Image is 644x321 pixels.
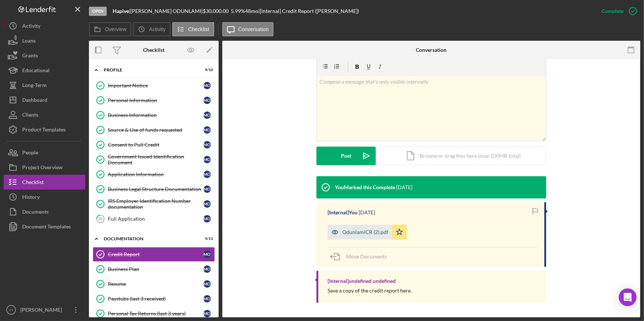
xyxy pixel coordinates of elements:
[93,277,215,291] a: ResumeMO
[89,22,131,36] button: Overview
[172,22,214,36] button: Checklist
[4,48,85,63] button: Grants
[200,68,213,72] div: 9 / 10
[203,97,211,104] div: M O
[108,142,203,148] div: Consent to Pull Credit
[4,93,85,107] button: Dashboard
[108,198,203,210] div: IRS Employer Identification Number documentation
[108,296,203,302] div: Paystubs (last 3 received)
[188,26,209,32] label: Checklist
[22,78,47,94] div: Long-Term
[93,211,215,226] a: 10Full ApplicationMO
[93,247,215,262] a: Credit ReportMO
[4,175,85,190] button: Checklist
[108,311,203,317] div: Personal Tax Returns (last 3 years)
[22,93,47,109] div: Dashboard
[113,8,129,14] b: Hapive
[93,262,215,277] a: Business PlanMO
[104,237,195,241] div: Documentation
[203,171,211,178] div: M O
[93,78,215,93] a: Important NoticeMO
[22,122,66,139] div: Product Templates
[335,184,395,190] div: You Marked this Complete
[93,197,215,211] a: IRS Employer Identification Number documentationMO
[594,4,640,19] button: Complete
[4,107,85,122] button: Clients
[4,204,85,219] button: Documents
[203,280,211,288] div: M O
[4,145,85,160] button: People
[93,306,215,321] a: Personal Tax Returns (last 3 years)MO
[130,8,203,14] div: [PERSON_NAME] ODUNLAMI |
[4,190,85,204] button: History
[328,225,407,240] button: OdunlamiCR (2).pdf
[342,229,388,235] div: OdunlamiCR (2).pdf
[108,154,203,165] div: Government Issued Identification Document
[4,19,85,33] button: Activity
[143,47,165,53] div: Checklist
[108,83,203,88] div: Important Notice
[416,47,447,53] div: Conversation
[22,204,49,221] div: Documents
[601,4,624,19] div: Complete
[93,93,215,108] a: Personal InformationMO
[328,288,412,294] div: Save a copy of the credit report here.
[22,33,36,50] div: Loans
[203,156,211,163] div: M O
[108,186,203,192] div: Business Legal Structure Documentation
[203,8,231,14] div: $30,000.00
[4,160,85,175] button: Project Overview
[203,265,211,273] div: M O
[203,111,211,119] div: M O
[4,122,85,137] button: Product Templates
[108,112,203,118] div: Business Information
[396,184,412,190] time: 2025-06-24 10:39
[4,63,85,78] button: Educational
[108,171,203,177] div: Application Information
[200,237,213,241] div: 9 / 11
[93,137,215,152] a: Consent to Pull CreditMO
[93,123,215,137] a: Source & Use of funds requestedMO
[328,247,394,266] button: Move Documents
[359,210,375,215] time: 2025-06-12 15:28
[108,97,203,103] div: Personal Information
[4,219,85,234] button: Document Templates
[22,160,63,177] div: Project Overview
[113,8,130,14] div: |
[222,22,274,36] button: Conversation
[93,182,215,197] a: Business Legal Structure DocumentationMO
[619,288,637,306] div: Open Intercom Messenger
[108,127,203,133] div: Source & Use of funds requested
[93,291,215,306] a: Paystubs (last 3 received)MO
[203,82,211,89] div: M O
[149,26,165,32] label: Activity
[105,26,126,32] label: Overview
[4,302,85,317] button: VT[PERSON_NAME]
[93,108,215,123] a: Business InformationMO
[203,200,211,208] div: M O
[245,8,258,14] div: 48 mo
[108,266,203,272] div: Business Plan
[133,22,170,36] button: Activity
[22,107,38,124] div: Clients
[316,147,376,165] button: Post
[203,310,211,317] div: M O
[22,175,44,191] div: Checklist
[9,308,13,312] text: VT
[22,190,40,206] div: History
[108,251,203,257] div: Credit Report
[203,141,211,148] div: M O
[328,210,358,215] div: [Internal] You
[93,167,215,182] a: Application InformationMO
[22,48,38,65] div: Grants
